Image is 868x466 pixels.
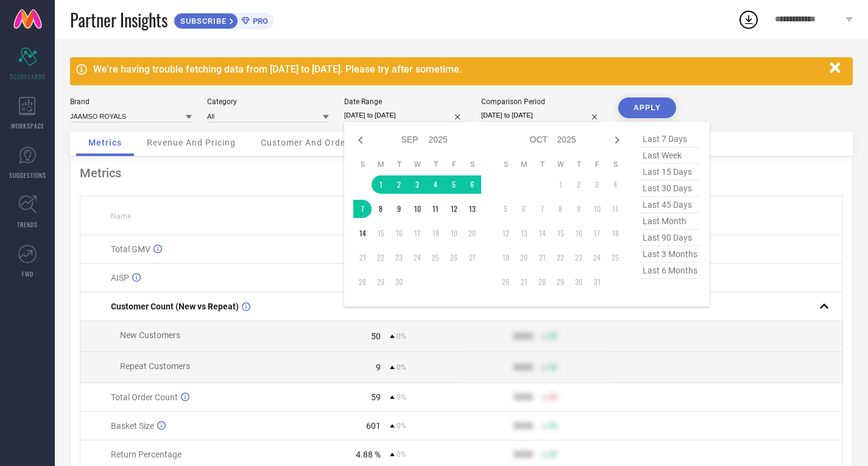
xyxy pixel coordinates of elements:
span: Repeat Customers [120,361,190,371]
span: last 45 days [640,197,700,213]
td: Fri Oct 31 2025 [588,273,606,291]
div: 9999 [513,450,533,459]
td: Sun Oct 12 2025 [496,224,515,242]
div: 9999 [513,392,533,402]
th: Friday [588,160,606,169]
td: Sun Sep 07 2025 [353,200,372,218]
td: Fri Sep 05 2025 [445,175,463,194]
td: Sat Sep 13 2025 [463,200,481,218]
td: Fri Sep 19 2025 [445,224,463,242]
span: Return Percentage [111,450,182,459]
td: Sun Oct 19 2025 [496,249,515,267]
span: SUBSCRIBE [174,16,230,26]
span: last month [640,213,700,230]
td: Mon Sep 15 2025 [372,224,390,242]
td: Sat Sep 27 2025 [463,249,481,267]
span: last 30 days [640,180,700,197]
button: APPLY [618,97,676,118]
div: Open download list [738,9,760,30]
span: 0% [397,332,406,341]
div: Comparison Period [481,97,603,106]
span: 50 [549,422,557,430]
th: Saturday [463,160,481,169]
div: 9999 [513,331,533,341]
td: Thu Oct 09 2025 [570,200,588,218]
div: 9999 [513,362,533,372]
div: 9 [376,362,381,372]
td: Fri Oct 24 2025 [588,249,606,267]
div: Date Range [344,97,466,106]
td: Tue Oct 21 2025 [533,249,551,267]
th: Wednesday [408,160,426,169]
th: Friday [445,160,463,169]
td: Fri Sep 12 2025 [445,200,463,218]
td: Thu Oct 30 2025 [570,273,588,291]
td: Fri Oct 10 2025 [588,200,606,218]
span: FWD [22,269,34,278]
td: Wed Oct 01 2025 [551,175,570,194]
span: SCORECARDS [10,72,46,81]
td: Mon Oct 27 2025 [515,273,533,291]
td: Wed Oct 22 2025 [551,249,570,267]
td: Wed Oct 29 2025 [551,273,570,291]
span: last 3 months [640,246,700,263]
th: Sunday [496,160,515,169]
td: Thu Sep 11 2025 [426,200,445,218]
td: Wed Sep 03 2025 [408,175,426,194]
span: TRENDS [17,220,38,229]
th: Tuesday [533,160,551,169]
td: Thu Oct 16 2025 [570,224,588,242]
td: Sun Oct 26 2025 [496,273,515,291]
span: Revenue And Pricing [147,138,236,147]
div: 9999 [513,421,533,431]
td: Tue Sep 30 2025 [390,273,408,291]
span: SUGGESTIONS [9,171,46,180]
a: SUBSCRIBEPRO [174,10,274,29]
td: Wed Sep 10 2025 [408,200,426,218]
div: Category [207,97,329,106]
td: Tue Sep 16 2025 [390,224,408,242]
input: Select comparison period [481,109,603,122]
span: Basket Size [111,421,154,431]
span: 0% [397,422,406,430]
td: Thu Sep 18 2025 [426,224,445,242]
td: Thu Oct 02 2025 [570,175,588,194]
span: AISP [111,273,129,283]
span: last 7 days [640,131,700,147]
th: Wednesday [551,160,570,169]
td: Sun Sep 14 2025 [353,224,372,242]
td: Mon Oct 20 2025 [515,249,533,267]
span: 0% [397,450,406,459]
th: Saturday [606,160,624,169]
th: Tuesday [390,160,408,169]
td: Wed Sep 24 2025 [408,249,426,267]
td: Mon Oct 13 2025 [515,224,533,242]
span: New Customers [120,330,180,340]
td: Sun Oct 05 2025 [496,200,515,218]
span: last week [640,147,700,164]
td: Fri Oct 17 2025 [588,224,606,242]
span: 0% [397,393,406,401]
td: Sat Oct 04 2025 [606,175,624,194]
div: 50 [371,331,381,341]
td: Thu Oct 23 2025 [570,249,588,267]
td: Sat Oct 18 2025 [606,224,624,242]
th: Monday [515,160,533,169]
td: Tue Oct 07 2025 [533,200,551,218]
span: last 6 months [640,263,700,279]
td: Tue Sep 02 2025 [390,175,408,194]
span: Customer Count (New vs Repeat) [111,302,239,311]
div: 4.88 % [356,450,381,459]
td: Sat Oct 11 2025 [606,200,624,218]
div: 59 [371,392,381,402]
td: Mon Sep 22 2025 [372,249,390,267]
td: Mon Sep 08 2025 [372,200,390,218]
td: Wed Oct 15 2025 [551,224,570,242]
span: Customer And Orders [261,138,354,147]
td: Tue Oct 28 2025 [533,273,551,291]
span: PRO [250,16,268,26]
div: We're having trouble fetching data from [DATE] to [DATE]. Please try after sometime. [93,63,824,75]
td: Sun Sep 28 2025 [353,273,372,291]
span: Total Order Count [111,392,178,402]
td: Tue Sep 23 2025 [390,249,408,267]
